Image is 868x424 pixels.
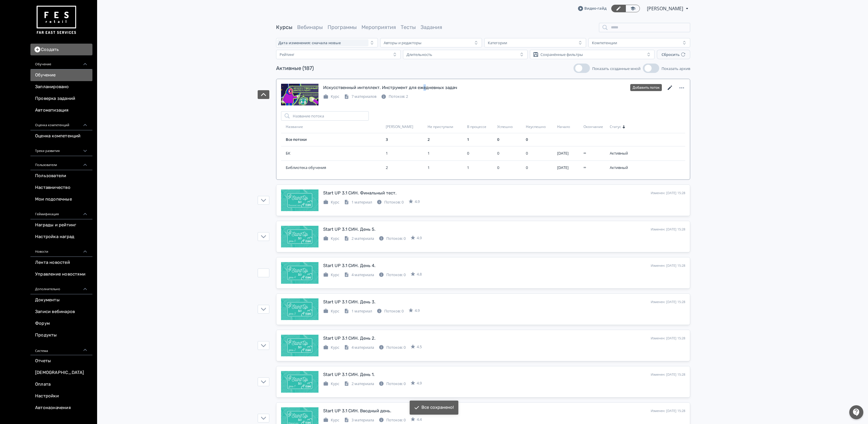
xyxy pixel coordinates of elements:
div: 26 авг. 2025 [557,151,581,156]
a: Управление новостями [30,269,92,280]
a: Видео-гайд [578,6,607,11]
button: Длительность [403,50,528,59]
div: Рейтинг [280,52,294,57]
div: 3 материала [344,417,374,423]
a: Оценка компетенций [30,130,92,142]
div: 0 [497,137,523,143]
div: 2 материала [344,236,374,242]
a: Отчеты [30,355,92,367]
a: Библиотека обучения [286,165,383,171]
div: 0 [526,165,554,171]
div: Новости [30,243,92,257]
div: Курс [323,94,339,100]
div: Не приступали [428,124,464,129]
div: Система [30,341,92,355]
div: Изменен: [DATE] 15:28 [651,227,685,232]
a: Документы [30,294,92,306]
div: 4 материала [344,272,374,278]
div: 1 [428,151,464,156]
div: Изменен: [DATE] 15:28 [651,263,685,268]
a: Награды и рейтинг [30,219,92,231]
div: Курс [323,236,339,242]
div: Изменен: [DATE] 15:28 [651,372,685,377]
div: Потоков: 0 [379,345,406,351]
span: Дата изменения: сначала новые [278,40,341,45]
a: Запланировано [30,81,92,93]
span: 4.9 [417,380,422,386]
div: [PERSON_NAME] [386,124,425,129]
div: Start UP 3.1 СИН. Финальный тест. [323,190,397,196]
a: Пользователи [30,170,92,182]
div: 1 [386,151,425,156]
div: Изменен: [DATE] 15:28 [651,408,685,413]
div: 4 материала [344,345,374,351]
span: 4.4 [417,417,422,423]
a: БК [286,151,383,156]
div: Изменен: [DATE] 15:28 [651,300,685,305]
div: 7 материалов [344,94,376,100]
div: Треки развития [30,142,92,156]
div: Все сохранено! [421,405,454,411]
a: Задания [421,24,442,30]
div: Потоков: 0 [379,272,406,278]
a: Настройка наград [30,231,92,243]
div: Изменен: [DATE] 15:28 [651,191,685,196]
div: Искусственный интеллект. Инструмент для ежедневных задач [323,84,457,91]
a: Мои подопечные [30,194,92,205]
div: 0 [526,151,554,156]
a: Тесты [401,24,416,30]
a: [DEMOGRAPHIC_DATA] [30,367,92,379]
div: Длительность [407,52,432,57]
button: Авторы и редакторы [380,38,482,47]
span: Показать архив [662,66,690,71]
button: Дата изменения: сначала новые [276,38,378,47]
div: 2 [428,137,464,143]
span: Юлия Князева [647,5,684,12]
a: Настройки [30,390,92,402]
span: Статус [610,124,621,129]
div: Потоков: 0 [379,417,406,423]
div: 0 [497,165,523,171]
div: Start UP 3.1 СИН. День 4. [323,262,376,269]
div: Активные (187) [276,64,314,72]
div: 2 [386,165,425,171]
div: 1 материал [344,308,372,314]
div: ∞ [583,151,607,156]
button: Создать [30,44,92,55]
div: 1 [467,165,495,171]
div: Потоков: 0 [379,236,406,242]
a: Лента новостей [30,257,92,269]
button: Добавить поток [630,84,662,91]
a: Оплата [30,379,92,390]
button: Категории [484,38,586,47]
button: Сбросить [657,50,690,59]
div: Курс [323,272,339,278]
a: Переключиться в режим ученика [626,5,640,12]
div: Активный [610,151,636,156]
div: В процессе [467,124,495,129]
span: Начало [557,124,570,129]
div: Категории [488,40,507,45]
div: 0 [497,151,523,156]
a: Продукты [30,329,92,341]
a: Форум [30,318,92,329]
div: Курс [323,345,339,351]
span: 4.9 [415,199,420,205]
a: Проверка заданий [30,93,92,105]
a: Мероприятия [361,24,396,30]
div: Потоков: 0 [377,199,404,205]
div: Сохранённые фильтры [540,52,583,57]
div: Start UP 3.1 СИН. Вводный день. [323,408,391,414]
div: 26 авг. 2025 [557,165,581,171]
img: https://files.teachbase.ru/system/account/57463/logo/medium-936fc5084dd2c598f50a98b9cbe0469a.png [35,4,77,37]
div: Неуспешно [526,124,554,129]
a: Записи вебинаров [30,306,92,318]
span: 4.9 [415,308,420,314]
span: Показать созданные мной [592,66,640,71]
div: 0 [526,137,554,143]
div: 0 [467,151,495,156]
a: Наставничество [30,182,92,194]
div: Курс [323,381,339,387]
a: Все потоки [286,137,307,142]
